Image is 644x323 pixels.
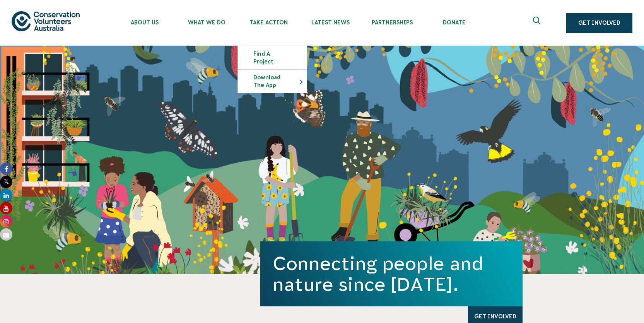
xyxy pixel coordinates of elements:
span: Donate [423,19,485,26]
span: Take Action [237,19,299,26]
span: About Us [114,19,176,26]
button: Expand search box Close search box [528,14,547,32]
a: Download the app [238,70,307,93]
span: What We Do [176,19,237,26]
a: Find a project [238,46,307,69]
img: logo.svg [12,11,80,31]
a: Get Involved [566,13,632,33]
li: Download the app [237,69,307,93]
span: Partnerships [361,19,423,26]
span: Latest News [299,19,361,26]
span: Expand search box [533,17,543,29]
h1: Connecting people and nature since [DATE]. [273,253,510,295]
